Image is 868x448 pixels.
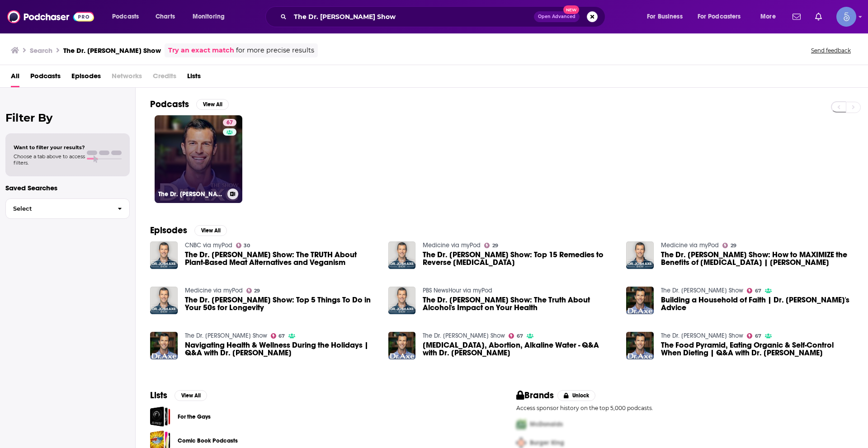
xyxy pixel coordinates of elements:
[150,99,189,110] h2: Podcasts
[423,332,505,340] a: The Dr. Josh Axe Show
[150,287,178,314] a: The Dr. Josh Axe Show: Top 5 Things To Do in Your 50s for Longevity
[789,9,804,24] a: Show notifications dropdown
[423,251,615,266] a: The Dr. Josh Axe Show: Top 15 Remedies to Reverse Autoimmune Disease
[5,111,130,124] h2: Filter By
[423,287,492,294] a: PBS NewsHour via myPod
[423,241,481,249] a: Medicine via myPod
[193,10,225,23] span: Monitoring
[626,332,654,359] img: The Food Pyramid, Eating Organic & Self-Control When Dieting | Q&A with Dr. Josh Axe
[71,69,101,87] a: Episodes
[517,334,523,338] span: 67
[194,225,227,236] button: View All
[112,69,142,87] span: Networks
[516,405,854,411] p: Access sponsor history on the top 5,000 podcasts.
[246,288,260,293] a: 29
[236,45,314,56] span: for more precise results
[661,341,854,357] a: The Food Pyramid, Eating Organic & Self-Control When Dieting | Q&A with Dr. Josh Axe
[509,333,523,339] a: 67
[641,9,694,24] button: open menu
[388,241,416,269] img: The Dr. Josh Axe Show: Top 15 Remedies to Reverse Autoimmune Disease
[185,287,243,294] a: Medicine via myPod
[150,225,227,236] a: EpisodesView All
[150,225,187,236] h2: Episodes
[808,47,854,54] button: Send feedback
[14,144,85,151] span: Want to filter your results?
[836,7,856,27] span: Logged in as Spiral5-G1
[5,184,130,192] p: Saved Searches
[150,241,178,269] a: The Dr. Josh Axe Show: The TRUTH About Plant-Based Meat Alternatives and Veganism
[388,332,416,359] img: Adderall, Abortion, Alkaline Water - Q&A with Dr. Josh Axe
[423,296,615,311] a: The Dr. Josh Axe Show: The Truth About Alcohol's Impact on Your Health
[513,415,530,434] img: First Pro Logo
[661,296,854,311] a: Building a Household of Faith | Dr. Josh Axe's Advice
[530,439,564,447] span: Burger King
[196,99,229,110] button: View All
[185,251,377,266] span: The Dr. [PERSON_NAME] Show: The TRUTH About Plant-Based Meat Alternatives and Veganism
[106,9,151,24] button: open menu
[185,341,377,357] a: Navigating Health & Wellness During the Holidays | Q&A with Dr. Josh Axe
[626,241,654,269] img: The Dr. Josh Axe Show: How to MAXIMIZE the Benefits of Intermittent Fasting | Dr. David Jockers
[158,190,224,198] h3: The Dr. [PERSON_NAME] Show
[661,332,743,340] a: The Dr. Josh Axe Show
[6,206,110,212] span: Select
[692,9,754,24] button: open menu
[755,289,761,293] span: 67
[661,251,854,266] span: The Dr. [PERSON_NAME] Show: How to MAXIMIZE the Benefits of [MEDICAL_DATA] | [PERSON_NAME]
[557,390,596,401] button: Unlock
[112,10,139,23] span: Podcasts
[150,9,180,24] a: Charts
[153,69,176,87] span: Credits
[150,406,170,427] a: For the Gays
[236,243,250,248] a: 30
[423,341,615,357] a: Adderall, Abortion, Alkaline Water - Q&A with Dr. Josh Axe
[185,341,377,357] span: Navigating Health & Wellness During the Holidays | Q&A with Dr. [PERSON_NAME]
[388,287,416,314] img: The Dr. Josh Axe Show: The Truth About Alcohol's Impact on Your Health
[5,198,130,219] button: Select
[530,420,563,428] span: McDonalds
[168,45,234,56] a: Try an exact match
[538,14,576,19] span: Open Advanced
[226,118,233,127] span: 67
[811,9,826,24] a: Show notifications dropdown
[271,333,285,339] a: 67
[185,241,232,249] a: CNBC via myPod
[187,69,201,87] a: Lists
[274,6,614,27] div: Search podcasts, credits, & more...
[423,296,615,311] span: The Dr. [PERSON_NAME] Show: The Truth About Alcohol's Impact on Your Health
[626,287,654,314] img: Building a Household of Faith | Dr. Josh Axe's Advice
[11,69,19,87] a: All
[290,9,534,24] input: Search podcasts, credits, & more...
[647,10,683,23] span: For Business
[185,296,377,311] a: The Dr. Josh Axe Show: Top 5 Things To Do in Your 50s for Longevity
[223,119,236,126] a: 67
[661,241,719,249] a: Medicine via myPod
[30,46,52,55] h3: Search
[698,10,741,23] span: For Podcasters
[836,7,856,27] img: User Profile
[722,243,736,248] a: 29
[423,341,615,357] span: [MEDICAL_DATA], Abortion, Alkaline Water - Q&A with Dr. [PERSON_NAME]
[185,296,377,311] span: The Dr. [PERSON_NAME] Show: Top 5 Things To Do in Your 50s for Longevity
[150,99,229,110] a: PodcastsView All
[747,288,761,293] a: 67
[186,9,236,24] button: open menu
[755,334,761,338] span: 67
[534,11,580,22] button: Open AdvancedNew
[661,251,854,266] a: The Dr. Josh Axe Show: How to MAXIMIZE the Benefits of Intermittent Fasting | Dr. David Jockers
[244,244,250,248] span: 30
[278,334,285,338] span: 67
[185,251,377,266] a: The Dr. Josh Axe Show: The TRUTH About Plant-Based Meat Alternatives and Veganism
[423,251,615,266] span: The Dr. [PERSON_NAME] Show: Top 15 Remedies to Reverse [MEDICAL_DATA]
[150,390,167,401] h2: Lists
[155,115,242,203] a: 67The Dr. [PERSON_NAME] Show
